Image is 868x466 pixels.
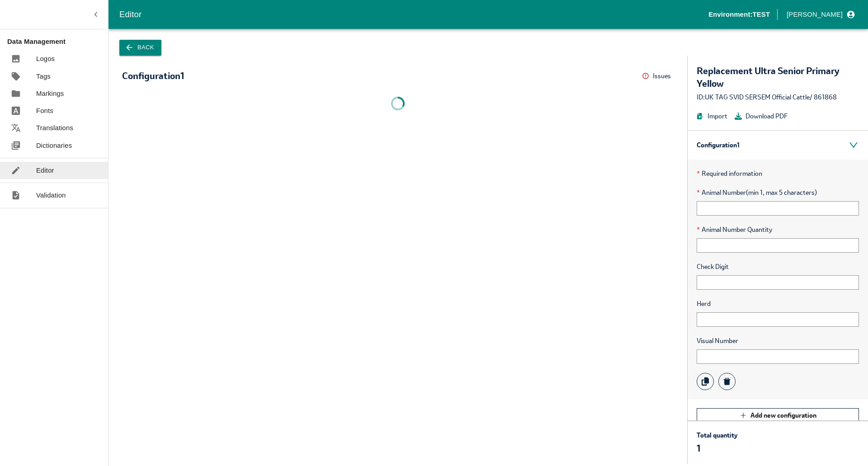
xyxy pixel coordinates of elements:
span: Animal Number Quantity [697,225,859,235]
span: Visual Number [697,336,859,346]
button: profile [783,7,857,22]
p: Required information [697,169,859,179]
p: Data Management [7,37,108,47]
p: Logos [36,54,55,64]
button: Import [697,111,727,121]
div: Replacement Ultra Senior Primary Yellow [697,65,859,90]
p: Editor [36,165,54,175]
p: 1 [697,442,737,455]
p: Tags [36,71,51,81]
p: Validation [36,190,66,200]
p: Dictionaries [36,141,72,151]
div: Configuration 1 [688,131,868,160]
p: Total quantity [697,430,737,440]
div: ID: UK TAG SVID SERSEM Official Cattle / 861868 [697,92,859,102]
p: Environment: TEST [708,9,770,19]
p: [PERSON_NAME] [787,9,843,19]
button: Add new configuration [697,408,859,423]
button: Issues [642,69,674,83]
button: Back [119,40,161,56]
div: Editor [119,8,708,21]
p: Fonts [36,106,53,116]
span: Check Digit [697,262,859,272]
span: Herd [697,299,859,309]
p: Translations [36,123,73,133]
div: Configuration 1 [122,71,184,81]
p: Markings [36,89,64,99]
button: Download PDF [735,111,788,121]
span: Animal Number (min 1, max 5 characters) [697,188,859,198]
